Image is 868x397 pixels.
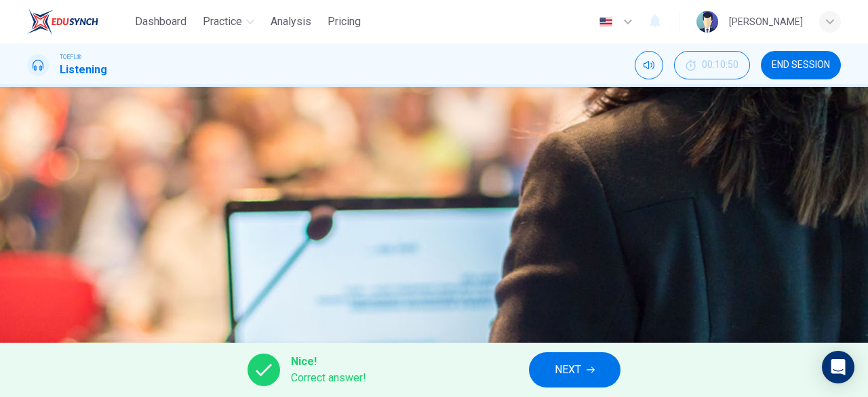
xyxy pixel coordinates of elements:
[822,351,854,383] div: Open Intercom Messenger
[203,14,242,30] span: Practice
[27,8,98,35] img: EduSynch logo
[772,60,830,71] span: END SESSION
[597,17,614,27] img: en
[130,10,192,34] button: Dashboard
[135,14,186,30] span: Dashboard
[674,51,750,79] div: Hide
[635,51,663,79] div: Mute
[761,51,841,79] button: END SESSION
[60,62,107,78] h1: Listening
[729,14,803,30] div: [PERSON_NAME]
[529,352,620,387] button: NEXT
[291,370,366,386] span: Correct answer!
[291,354,366,370] span: Nice!
[27,8,130,35] a: EduSynch logo
[702,60,738,71] span: 00:10:50
[197,10,260,34] button: Practice
[60,52,81,62] span: TOEFL®
[555,360,581,379] span: NEXT
[328,14,361,30] span: Pricing
[696,11,718,33] img: Profile picture
[265,10,317,34] button: Analysis
[271,14,311,30] span: Analysis
[674,51,750,79] button: 00:10:50
[322,10,366,34] button: Pricing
